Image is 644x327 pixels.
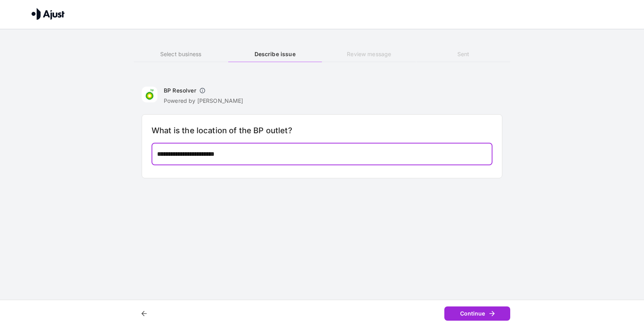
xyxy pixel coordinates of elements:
[164,87,196,95] h6: BP Resolver
[164,97,243,105] p: Powered by [PERSON_NAME]
[444,306,510,321] button: Continue
[134,50,228,59] h6: Select business
[322,50,416,59] h6: Review message
[142,87,157,102] img: BP
[416,50,510,59] h6: Sent
[32,8,65,20] img: Ajust
[152,124,492,137] h6: What is the location of the BP outlet?
[228,50,322,59] h6: Describe issue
